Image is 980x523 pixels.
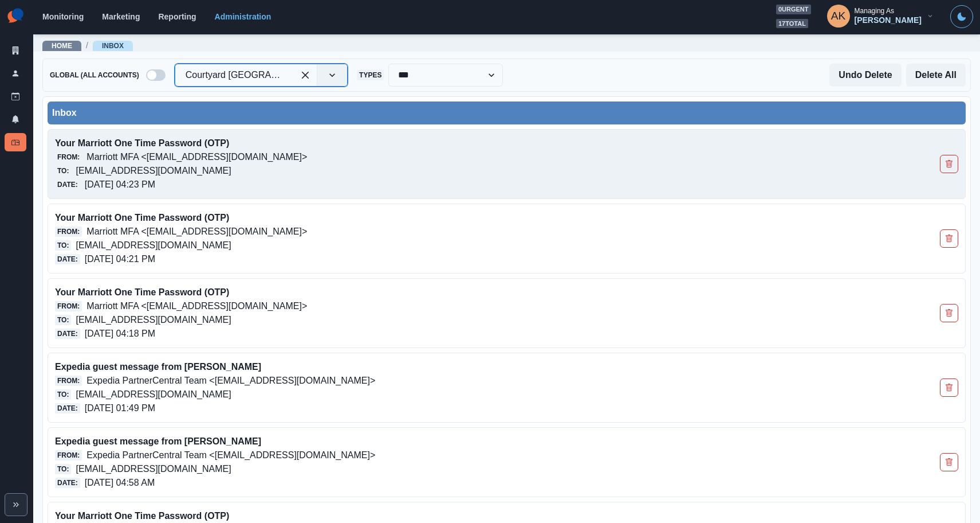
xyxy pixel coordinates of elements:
[5,110,26,128] a: Notifications
[940,304,958,322] button: Delete Email
[55,403,80,413] span: Date:
[776,5,811,14] span: 0 urgent
[42,12,84,21] a: Monitoring
[776,19,808,29] span: 17 total
[55,360,778,374] p: Expedia guest message from [PERSON_NAME]
[86,448,375,462] p: Expedia PartnerCentral Team <[EMAIL_ADDRESS][DOMAIN_NAME]>
[950,5,973,28] button: Toggle Mode
[55,509,778,523] p: Your Marriott One Time Password (OTP)
[5,64,26,83] a: Users
[55,450,82,460] span: From:
[55,152,82,162] span: From:
[55,301,82,311] span: From:
[940,378,958,397] button: Delete Email
[52,42,72,50] a: Home
[85,178,155,192] p: [DATE] 04:23 PM
[55,254,80,264] span: Date:
[55,240,71,251] span: To:
[85,476,155,490] p: [DATE] 04:58 AM
[86,299,307,313] p: Marriott MFA <[EMAIL_ADDRESS][DOMAIN_NAME]>
[55,179,80,190] span: Date:
[85,401,155,415] p: [DATE] 01:49 PM
[55,435,778,448] p: Expedia guest message from [PERSON_NAME]
[855,15,922,25] div: [PERSON_NAME]
[940,155,958,173] button: Delete Email
[55,478,80,488] span: Date:
[55,464,71,474] span: To:
[818,5,943,28] button: Managing As[PERSON_NAME]
[940,453,958,471] button: Delete Email
[76,313,231,327] p: [EMAIL_ADDRESS][DOMAIN_NAME]
[76,164,231,178] p: [EMAIL_ADDRESS][DOMAIN_NAME]
[5,493,27,516] button: Expand
[5,41,26,60] a: Clients
[102,42,124,50] a: Inbox
[940,229,958,248] button: Delete Email
[76,239,231,252] p: [EMAIL_ADDRESS][DOMAIN_NAME]
[55,389,71,400] span: To:
[55,286,778,299] p: Your Marriott One Time Password (OTP)
[86,374,375,388] p: Expedia PartnerCentral Team <[EMAIL_ADDRESS][DOMAIN_NAME]>
[85,252,155,266] p: [DATE] 04:21 PM
[76,462,231,476] p: [EMAIL_ADDRESS][DOMAIN_NAME]
[55,329,80,339] span: Date:
[76,388,231,401] p: [EMAIL_ADDRESS][DOMAIN_NAME]
[357,70,384,80] span: Types
[296,66,314,84] div: Clear selected options
[55,136,778,150] p: Your Marriott One Time Password (OTP)
[906,64,966,87] button: Delete All
[86,40,88,52] span: /
[48,70,141,80] span: Global (All Accounts)
[5,133,26,151] a: Inbox
[86,225,307,239] p: Marriott MFA <[EMAIL_ADDRESS][DOMAIN_NAME]>
[42,40,133,52] nav: breadcrumb
[829,64,901,87] button: Undo Delete
[215,12,271,21] a: Administration
[55,376,82,386] span: From:
[855,7,894,15] div: Managing As
[55,227,82,237] span: From:
[158,12,196,21] a: Reporting
[52,106,961,120] div: Inbox
[102,12,140,21] a: Marketing
[5,87,26,106] a: Draft Posts
[86,150,307,164] p: Marriott MFA <[EMAIL_ADDRESS][DOMAIN_NAME]>
[55,166,71,176] span: To:
[55,211,778,225] p: Your Marriott One Time Password (OTP)
[831,2,846,30] div: Alex Kalogeropoulos
[55,315,71,325] span: To:
[85,327,155,341] p: [DATE] 04:18 PM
